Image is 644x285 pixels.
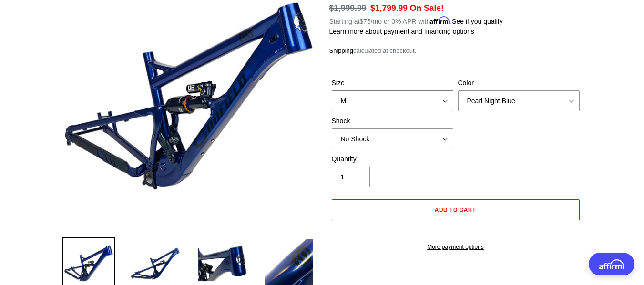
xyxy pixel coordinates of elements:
button: Add to cart [332,199,580,220]
span: Add to cart [435,206,476,213]
s: $1,999.99 [329,3,367,13]
span: $75 [359,18,370,25]
a: See if you qualify - Learn more about Affirm Financing (opens in modal) [452,18,503,25]
span: On Sale! [410,2,444,14]
div: calculated at checkout. [329,46,582,56]
label: Size [332,78,453,88]
label: Quantity [332,154,453,164]
a: Shipping [329,47,354,55]
a: More payment options [332,243,580,251]
a: Learn more about payment and financing options [329,28,474,35]
span: Affirm [430,16,450,24]
label: Color [458,78,580,88]
p: Starting at /mo or 0% APR with . [329,14,503,27]
label: Shock [332,116,453,126]
span: $1,799.99 [370,3,408,13]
